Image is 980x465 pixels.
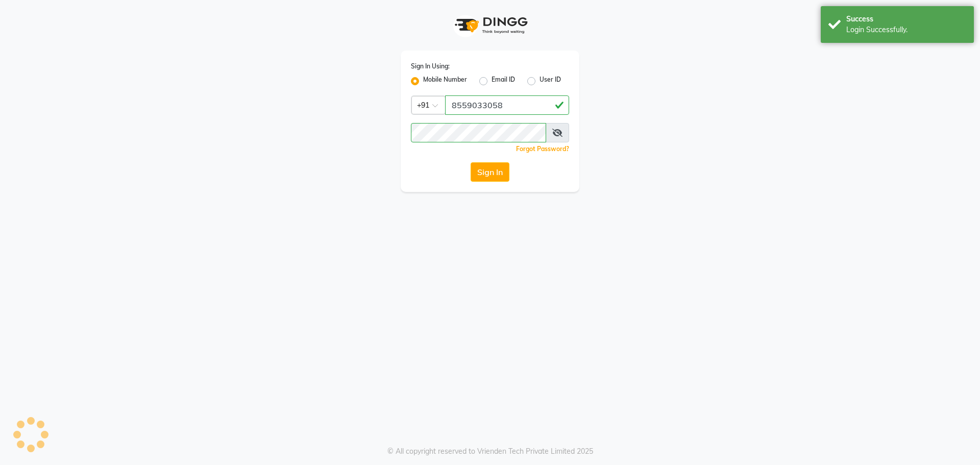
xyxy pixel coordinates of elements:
label: Email ID [492,75,515,87]
label: Mobile Number [423,75,467,87]
a: Forgot Password? [516,145,569,153]
input: Username [445,95,569,115]
img: logo1.svg [449,10,531,40]
input: Username [411,123,546,142]
div: Success [846,14,966,25]
label: Sign In Using: [411,62,450,71]
label: User ID [540,75,561,87]
div: Login Successfully. [846,25,966,35]
button: Sign In [471,162,509,182]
